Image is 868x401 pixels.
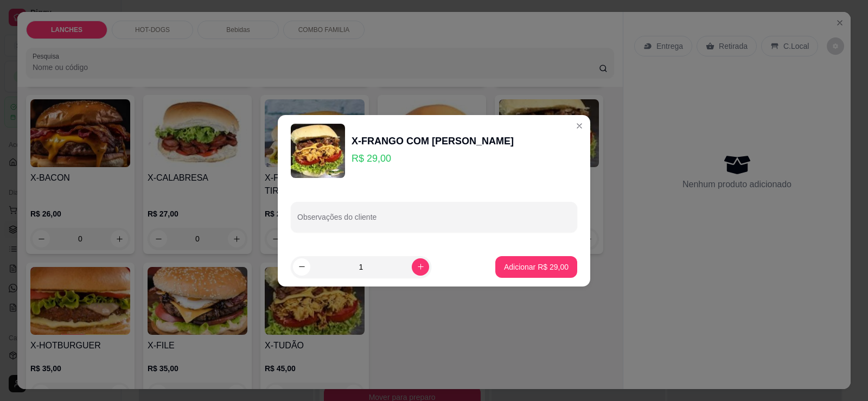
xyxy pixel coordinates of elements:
[495,256,577,278] button: Adicionar R$ 29,00
[352,151,514,166] p: R$ 29,00
[412,258,429,276] button: increase-product-quantity
[352,133,514,149] div: X-FRANGO COM [PERSON_NAME]
[297,216,571,227] input: Observações do cliente
[504,262,569,272] p: Adicionar R$ 29,00
[293,258,310,276] button: decrease-product-quantity
[291,124,345,178] img: product-image
[571,117,588,135] button: Close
